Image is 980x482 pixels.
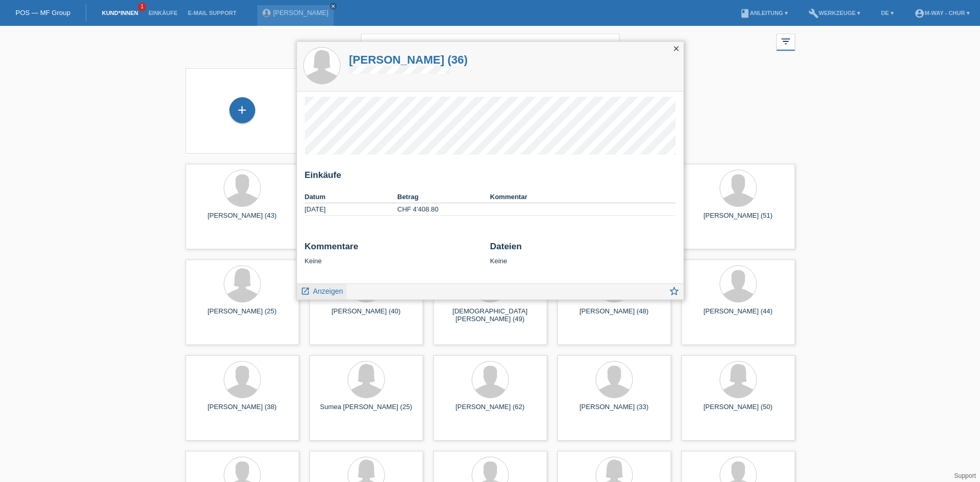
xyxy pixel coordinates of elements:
div: [PERSON_NAME] (38) [194,403,291,419]
a: Support [954,472,976,479]
div: Keine [490,242,676,265]
i: close [331,4,336,9]
div: Keine [305,242,483,265]
i: launch [301,287,310,296]
a: bookAnleitung ▾ [735,10,793,16]
h2: Dateien [490,242,676,257]
a: E-Mail Support [183,10,242,16]
a: account_circlem-way - Chur ▾ [909,10,975,16]
td: CHF 4'408.80 [397,203,490,216]
h2: Einkäufe [305,170,676,186]
i: book [740,8,750,19]
i: close [672,44,680,53]
i: account_circle [914,8,925,19]
div: [PERSON_NAME] (51) [690,212,787,228]
input: Suche... [361,34,619,58]
a: DE ▾ [876,10,898,16]
a: Kund*innen [97,10,143,16]
a: POS — MF Group [15,9,70,17]
span: 1 [138,3,146,11]
th: Datum [305,191,398,203]
i: build [808,8,819,19]
div: [PERSON_NAME] (33) [566,403,663,419]
div: Kund*in hinzufügen [230,101,255,119]
a: star_border [668,287,680,299]
div: [PERSON_NAME] (50) [690,403,787,419]
h2: Kommentare [305,242,483,257]
i: filter_list [780,36,791,47]
a: buildWerkzeuge ▾ [803,10,866,16]
a: [PERSON_NAME] (36) [349,53,468,66]
i: star_border [668,285,680,297]
span: Anzeigen [313,287,343,295]
a: launch Anzeigen [301,284,344,297]
div: [PERSON_NAME] (44) [690,307,787,324]
div: [PERSON_NAME] (25) [194,307,291,324]
div: [PERSON_NAME] (48) [566,307,663,324]
div: [DEMOGRAPHIC_DATA][PERSON_NAME] (49) [442,307,539,324]
div: Sumea [PERSON_NAME] (25) [318,403,415,419]
a: [PERSON_NAME] [273,9,329,17]
div: [PERSON_NAME] (43) [194,212,291,228]
a: Einkäufe [143,10,182,16]
td: [DATE] [305,203,398,216]
th: Kommentar [490,191,676,203]
div: [PERSON_NAME] (62) [442,403,539,419]
div: [PERSON_NAME] (40) [318,307,415,324]
th: Betrag [397,191,490,203]
a: close [330,3,337,10]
